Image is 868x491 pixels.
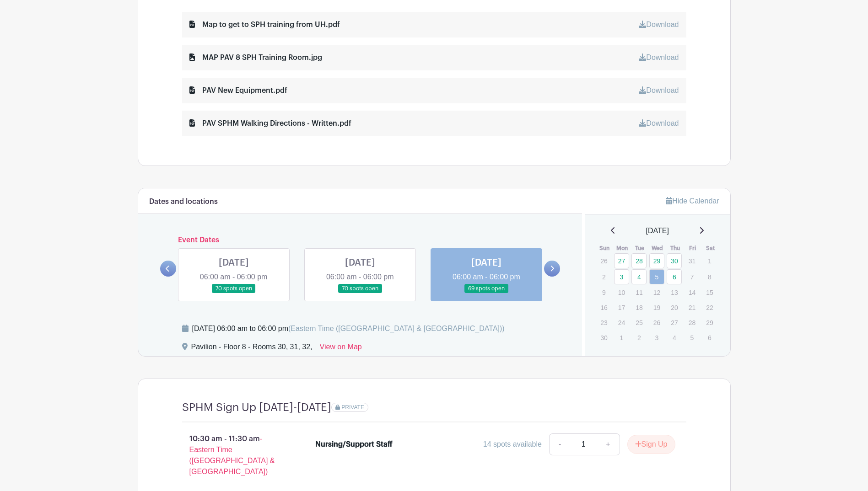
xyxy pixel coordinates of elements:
[667,285,682,299] p: 13
[649,315,664,330] p: 26
[639,53,679,61] a: Download
[649,244,667,253] th: Wed
[685,270,700,284] p: 7
[702,300,717,315] p: 22
[685,285,700,299] p: 14
[649,269,664,284] a: 5
[596,244,614,253] th: Sun
[631,315,647,330] p: 25
[596,254,611,268] p: 26
[639,21,679,28] a: Download
[646,225,669,236] span: [DATE]
[631,244,649,253] th: Tue
[597,433,620,455] a: +
[667,331,682,345] p: 4
[627,435,675,454] button: Sign Up
[667,315,682,330] p: 27
[176,236,545,245] h6: Event Dates
[315,439,393,450] div: Nursing/Support Staff
[614,244,631,253] th: Mon
[596,270,611,284] p: 2
[614,285,629,299] p: 10
[483,439,542,450] div: 14 spots available
[701,244,719,253] th: Sat
[702,254,717,268] p: 1
[149,197,218,206] h6: Dates and locations
[614,331,629,345] p: 1
[666,244,684,253] th: Thu
[189,435,275,475] span: - Eastern Time ([GEOGRAPHIC_DATA] & [GEOGRAPHIC_DATA])
[631,285,647,299] p: 11
[167,430,301,481] p: 10:30 am - 11:30 am
[685,254,700,268] p: 31
[702,315,717,330] p: 29
[192,323,505,334] div: [DATE] 06:00 am to 06:00 pm
[614,253,629,268] a: 27
[649,331,664,345] p: 3
[189,118,351,129] div: PAV SPHM Walking Directions - Written.pdf
[631,253,647,268] a: 28
[666,197,719,205] a: Hide Calendar
[667,269,682,284] a: 6
[667,253,682,268] a: 30
[702,270,717,284] p: 8
[288,325,505,332] span: (Eastern Time ([GEOGRAPHIC_DATA] & [GEOGRAPHIC_DATA]))
[631,331,647,345] p: 2
[596,315,611,330] p: 23
[596,331,611,345] p: 30
[639,86,679,94] a: Download
[702,285,717,299] p: 15
[639,119,679,127] a: Download
[191,342,313,356] div: Pavilion - Floor 8 - Rooms 30, 31, 32,
[189,85,287,96] div: PAV New Equipment.pdf
[320,342,362,356] a: View on Map
[649,253,664,268] a: 29
[182,401,331,414] h4: SPHM Sign Up [DATE]-[DATE]
[685,300,700,315] p: 21
[684,244,702,253] th: Fri
[649,285,664,299] p: 12
[549,433,570,455] a: -
[685,331,700,345] p: 5
[189,19,340,30] div: Map to get to SPH training from UH.pdf
[685,315,700,330] p: 28
[702,331,717,345] p: 6
[341,404,364,411] span: PRIVATE
[596,300,611,315] p: 16
[631,300,647,315] p: 18
[614,269,629,284] a: 3
[189,52,322,63] div: MAP PAV 8 SPH Training Room.jpg
[667,300,682,315] p: 20
[614,315,629,330] p: 24
[614,300,629,315] p: 17
[649,300,664,315] p: 19
[596,285,611,299] p: 9
[631,269,647,284] a: 4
